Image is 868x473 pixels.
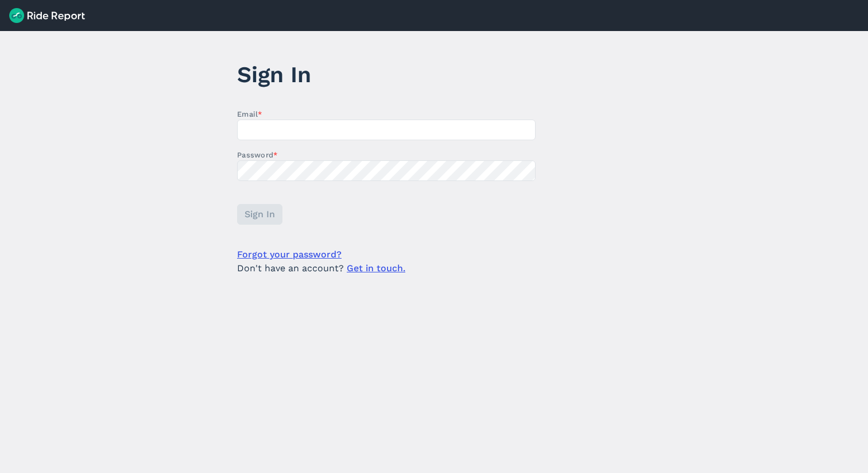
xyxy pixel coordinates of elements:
[9,8,85,23] img: Ride Report
[237,262,405,275] span: Don't have an account?
[237,204,282,225] button: Sign In
[245,207,275,221] span: Sign In
[347,263,405,274] a: Get in touch.
[237,59,536,90] h1: Sign In
[237,109,536,120] label: Email
[237,248,342,262] a: Forgot your password?
[237,149,536,160] label: Password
